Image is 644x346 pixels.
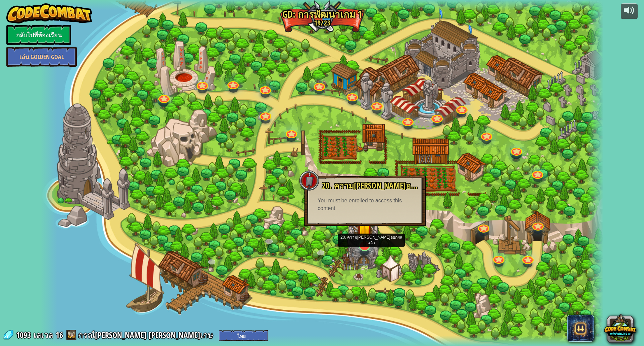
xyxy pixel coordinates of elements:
span: 1093 [16,330,33,340]
a: กรณ์[PERSON_NAME] [PERSON_NAME]เกษ [78,330,215,340]
a: เล่น Golden Goal [6,47,77,67]
span: 16 [56,330,63,340]
div: You must be enrolled to access this content [318,197,412,212]
span: 20. ความ[PERSON_NAME]ออกผลแล้ว [322,180,446,191]
button: ปรับระดับเสียง [621,3,638,19]
img: CodeCombat - Learn how to code by playing a game [6,3,92,23]
span: เลเวล [34,330,53,341]
a: กลับไปที่ห้องเรียน [6,25,71,45]
img: level-banner-started.png [357,211,372,247]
